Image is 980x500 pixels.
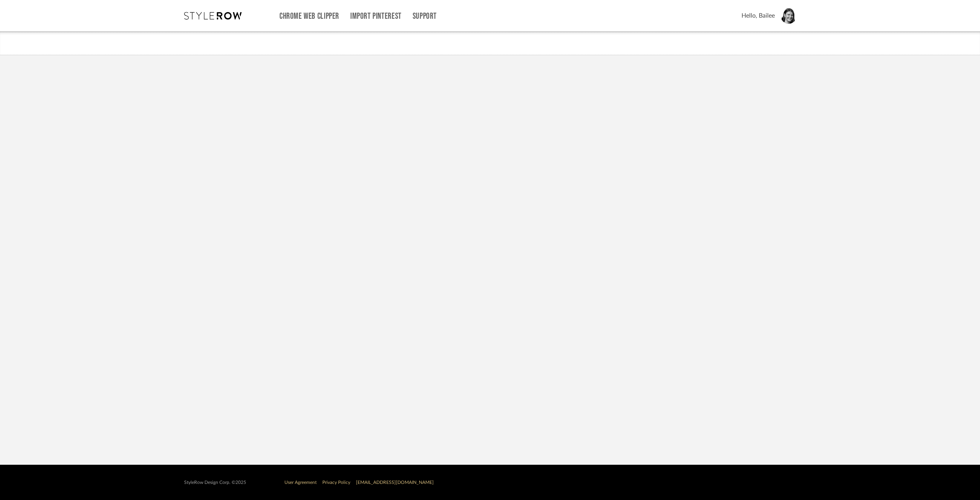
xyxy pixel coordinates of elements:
[742,11,775,20] span: Hello, Bailee
[356,480,434,485] a: [EMAIL_ADDRESS][DOMAIN_NAME]
[781,8,797,24] img: avatar
[279,13,339,20] a: Chrome Web Clipper
[350,13,402,20] a: Import Pinterest
[413,13,437,20] a: Support
[284,480,317,485] a: User Agreement
[322,480,350,485] a: Privacy Policy
[184,480,246,485] div: StyleRow Design Corp. ©2025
